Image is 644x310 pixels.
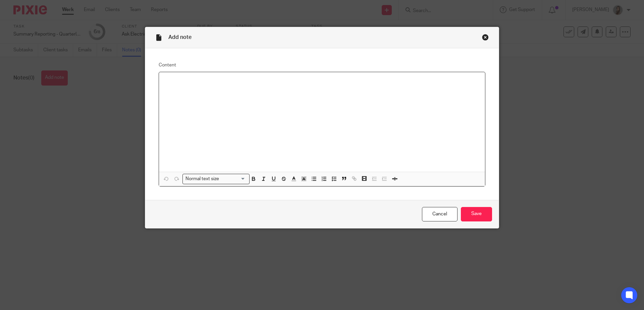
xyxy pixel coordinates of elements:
[168,35,192,40] span: Add note
[461,207,492,221] input: Save
[182,174,250,184] div: Search for option
[221,175,246,183] input: Search for option
[482,34,489,41] div: Close this dialog window
[159,62,485,68] label: Content
[184,175,221,183] span: Normal text size
[422,207,458,221] a: Cancel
